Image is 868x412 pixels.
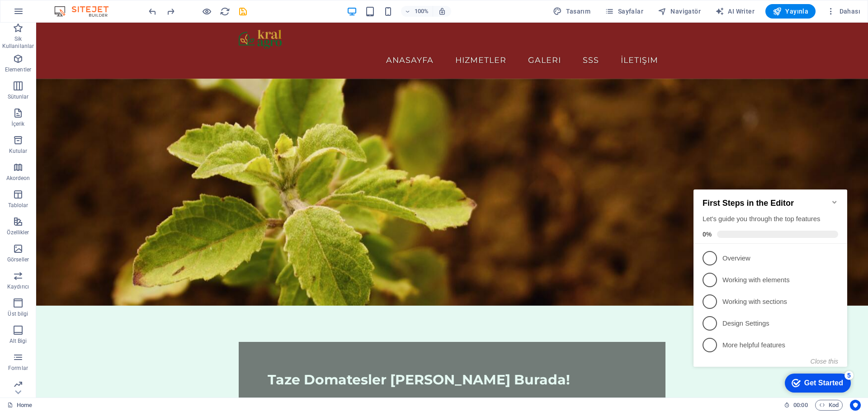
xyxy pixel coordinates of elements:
span: Yayınla [773,7,808,16]
p: Elementler [5,66,31,73]
li: Overview [4,71,157,93]
h6: 100% [415,6,429,17]
span: Navigatör [658,7,701,16]
button: Usercentrics [850,400,861,411]
button: Dahası [823,4,864,19]
p: Design Settings [33,142,141,152]
p: Sütunlar [8,93,29,100]
h2: First Steps in the Editor [13,22,148,32]
p: Kutular [9,147,28,155]
button: Kod [815,400,843,411]
i: Geri al: Gölgeyi değiştir (Ctrl+Z) [147,6,158,17]
button: redo [165,6,176,17]
p: Görseller [7,256,29,263]
span: 00 00 [793,400,807,411]
p: İçerik [11,120,24,128]
a: Seçimi iptal etmek için tıkla. Sayfaları açmak için çift tıkla [7,400,32,411]
span: Dahası [826,7,860,16]
span: AI Writer [715,7,755,16]
p: Tablolar [8,202,28,209]
button: 100% [401,6,433,17]
p: Formlar [8,365,28,372]
button: undo [147,6,158,17]
p: More helpful features [33,164,141,174]
img: Editor Logo [52,6,120,17]
div: Minimize checklist [141,22,148,29]
i: Sayfayı yeniden yükleyin [220,6,230,17]
span: Tasarım [553,7,590,16]
span: 0% [13,54,27,62]
button: AI Writer [712,4,758,19]
p: Alt Bigi [9,337,27,345]
button: save [237,6,248,17]
p: Akordeon [6,175,30,182]
div: 5 [155,194,164,204]
div: Get Started 5 items remaining, 0% complete [95,197,161,216]
li: Working with elements [4,93,157,114]
div: Get Started [114,203,153,211]
p: Kaydırıcı [7,283,29,290]
i: Yinele: Element ekle (Ctrl+Y, ⌘+Y) [165,6,176,17]
div: Tasarım (Ctrl+Alt+Y) [549,4,594,19]
button: Yayınla [765,4,816,19]
li: More helpful features [4,158,157,180]
button: Tasarım [549,4,594,19]
p: Overview [33,77,141,87]
button: Navigatör [654,4,704,19]
button: Close this [121,181,148,189]
p: Working with sections [33,121,141,130]
p: Working with elements [33,99,141,109]
button: reload [219,6,230,17]
span: Kod [819,400,839,411]
li: Working with sections [4,114,157,136]
p: Özellikler [7,229,29,236]
div: Let's guide you through the top features [13,38,148,47]
i: Yeniden boyutlandırmada yakınlaştırma düzeyini seçilen cihaza uyacak şekilde otomatik olarak ayarla. [438,7,446,15]
button: Ön izleme modundan çıkıp düzenlemeye devam etmek için buraya tıklayın [201,6,212,17]
span: : [800,402,801,408]
span: Sayfalar [605,7,643,16]
p: Üst bilgi [8,310,28,317]
li: Design Settings [4,136,157,158]
i: Kaydet (Ctrl+S) [238,6,248,17]
button: Sayfalar [601,4,647,19]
